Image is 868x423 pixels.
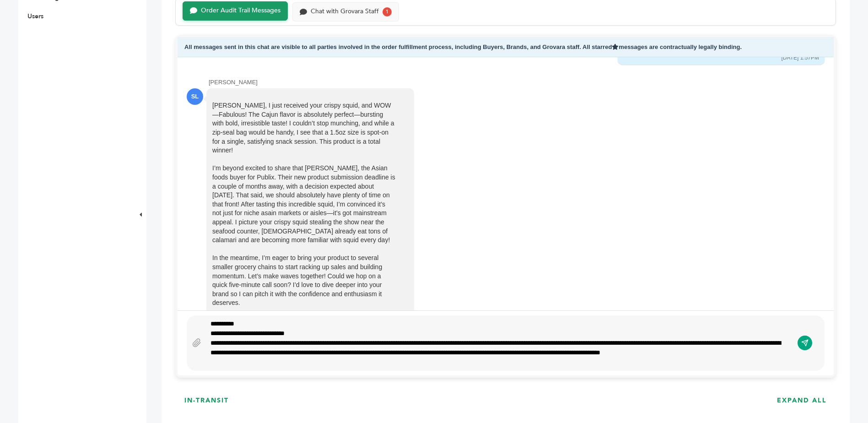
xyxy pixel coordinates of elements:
[201,7,280,15] div: Order Audit Trail Messages
[187,88,203,105] div: SL
[209,78,825,87] div: [PERSON_NAME]
[27,12,43,21] a: Users
[212,101,395,334] div: [PERSON_NAME], I just received your crispy squid, and WOW—Fabulous! The Cajun flavor is absolutel...
[178,37,834,58] div: All messages sent in this chat are visible to all parties involved in the order fulfillment proce...
[311,8,379,16] div: Chat with Grovara Staff
[212,164,395,244] div: I’m beyond excited to share that [PERSON_NAME], the Asian foods buyer for Publix. Their new produ...
[184,396,229,405] h3: IN-TRANSIT
[777,396,827,405] h3: EXPAND ALL
[383,7,392,16] div: 1
[212,254,395,308] div: In the meantime, I’m eager to bring your product to several smaller grocery chains to start racki...
[782,54,819,62] div: [DATE] 1:57PM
